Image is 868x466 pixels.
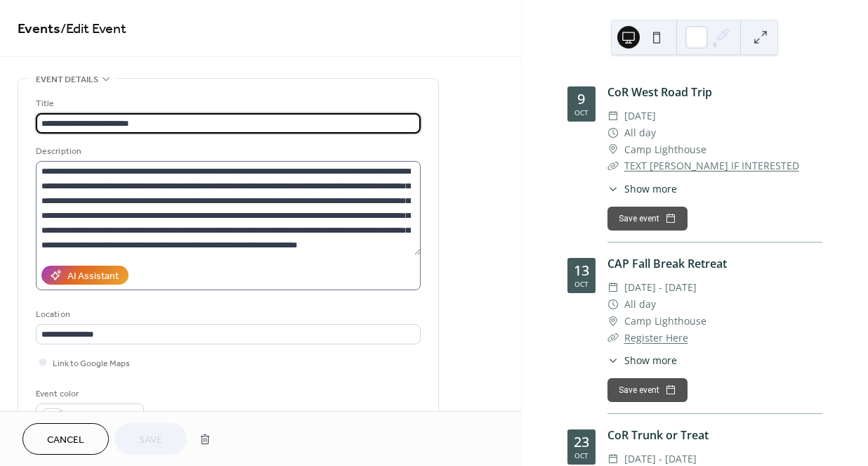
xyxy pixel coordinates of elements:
[47,433,84,448] span: Cancel
[624,353,677,368] span: Show more
[36,387,141,401] div: Event color
[607,84,712,100] a: CoR West Road Trip
[574,280,588,287] div: Oct
[60,15,126,43] span: / Edit Event
[624,279,697,296] span: [DATE] - [DATE]
[607,313,619,330] div: ​
[574,435,589,449] div: 23
[607,330,619,347] div: ​
[36,72,98,87] span: Event details
[607,378,688,402] button: Save event
[607,427,709,443] a: CoR Trunk or Treat
[607,181,619,196] div: ​
[607,108,619,124] div: ​
[18,15,60,43] a: Events
[607,124,619,141] div: ​
[577,92,585,106] div: 9
[607,353,619,368] div: ​
[624,124,656,141] span: All day
[607,207,688,231] button: Save event
[624,313,706,330] span: Camp Lighthouse
[624,296,656,313] span: All day
[624,108,656,124] span: [DATE]
[624,331,688,344] a: Register Here
[607,141,619,158] div: ​
[624,159,799,172] a: TEXT [PERSON_NAME] IF INTERESTED
[36,307,418,322] div: Location
[67,269,119,284] div: AI Assistant
[607,181,677,196] button: ​Show more
[574,264,589,278] div: 13
[574,109,588,116] div: Oct
[607,279,619,296] div: ​
[53,356,130,371] span: Link to Google Maps
[41,266,129,285] button: AI Assistant
[36,144,418,159] div: Description
[574,452,588,459] div: Oct
[607,296,619,313] div: ​
[624,181,677,196] span: Show more
[36,96,418,111] div: Title
[624,141,706,158] span: Camp Lighthouse
[607,353,677,368] button: ​Show more
[607,256,727,271] a: CAP Fall Break Retreat
[607,157,619,174] div: ​
[22,423,109,455] button: Cancel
